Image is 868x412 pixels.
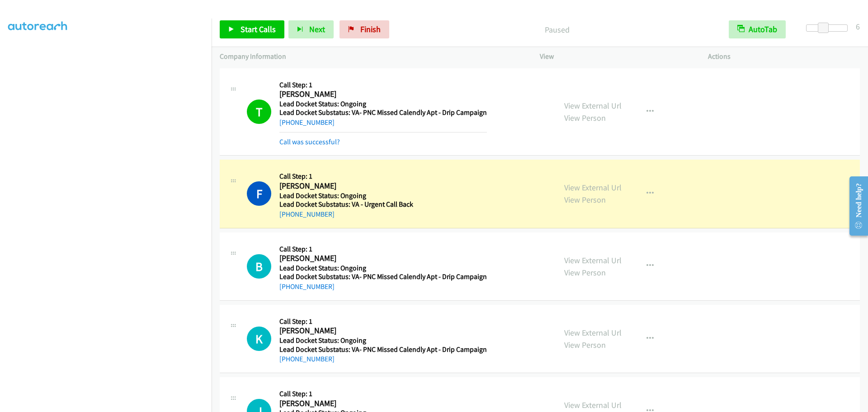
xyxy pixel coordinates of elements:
[241,24,276,34] span: Start Calls
[247,99,271,124] h1: T
[856,20,860,33] div: 6
[564,400,622,410] a: View External Url
[279,389,484,398] h5: Call Step: 1
[708,51,860,62] p: Actions
[564,113,606,123] a: View Person
[279,272,487,281] h5: Lead Docket Substatus: VA- PNC Missed Calendly Apt - Drip Campaign
[279,345,487,354] h5: Lead Docket Substatus: VA- PNC Missed Calendly Apt - Drip Campaign
[279,282,335,291] a: [PHONE_NUMBER]
[729,20,786,38] button: AutoTab
[247,181,271,206] h1: F
[279,317,487,326] h5: Call Step: 1
[247,327,271,351] h1: K
[279,181,484,191] h2: [PERSON_NAME]
[247,327,271,351] div: The call is yet to be attempted
[401,24,712,36] p: Paused
[279,336,487,345] h5: Lead Docket Status: Ongoing
[279,81,487,90] h5: Call Step: 1
[279,200,484,209] h5: Lead Docket Substatus: VA - Urgent Call Back
[564,194,606,205] a: View Person
[279,89,484,99] h2: [PERSON_NAME]
[279,355,335,363] a: [PHONE_NUMBER]
[340,20,389,38] a: Finish
[279,118,335,127] a: [PHONE_NUMBER]
[247,254,271,279] div: The call is yet to be attempted
[360,24,381,34] span: Finish
[220,20,284,38] a: Start Calls
[564,182,622,193] a: View External Url
[279,253,484,264] h2: [PERSON_NAME]
[540,51,692,62] p: View
[220,51,524,62] p: Company Information
[279,264,487,273] h5: Lead Docket Status: Ongoing
[279,245,487,254] h5: Call Step: 1
[279,172,484,181] h5: Call Step: 1
[279,326,484,336] h2: [PERSON_NAME]
[564,340,606,350] a: View Person
[279,398,484,409] h2: [PERSON_NAME]
[564,327,622,338] a: View External Url
[279,99,487,109] h5: Lead Docket Status: Ongoing
[279,210,335,218] a: [PHONE_NUMBER]
[279,108,487,117] h5: Lead Docket Substatus: VA- PNC Missed Calendly Apt - Drip Campaign
[247,254,271,279] h1: B
[288,20,334,38] button: Next
[564,255,622,265] a: View External Url
[279,191,484,200] h5: Lead Docket Status: Ongoing
[564,100,622,111] a: View External Url
[279,137,340,146] a: Call was successful?
[309,24,325,34] span: Next
[842,170,868,242] iframe: Resource Center
[564,267,606,278] a: View Person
